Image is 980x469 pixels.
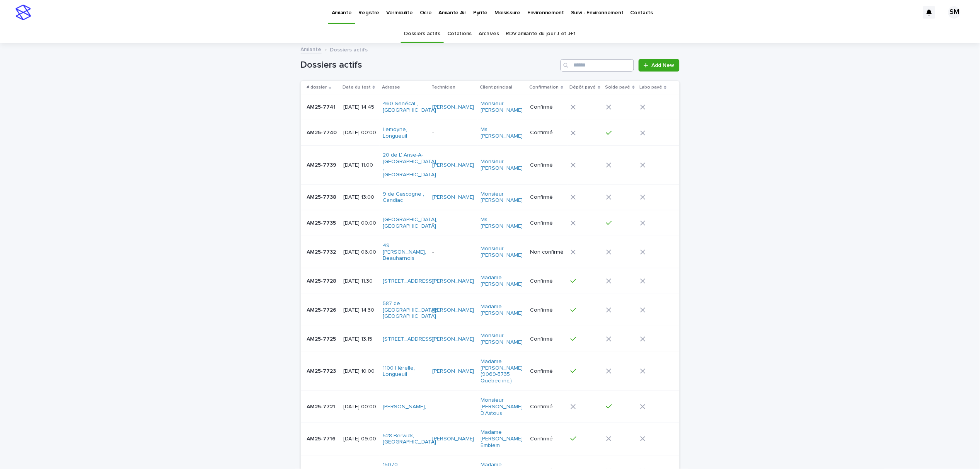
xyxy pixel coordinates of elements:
[301,120,680,146] tr: AM25-7740AM25-7740 [DATE] 00:00Lemoyne, Longueuil -Ms. [PERSON_NAME] Confirmé
[382,83,400,92] p: Adresse
[301,294,680,326] tr: AM25-7726AM25-7726 [DATE] 14:30587 de [GEOGRAPHIC_DATA], [GEOGRAPHIC_DATA] [PERSON_NAME] Madame [...
[432,336,474,343] a: [PERSON_NAME]
[561,59,634,72] input: Search
[530,249,564,256] p: Non confirmé
[383,278,434,285] a: [STREET_ADDRESS]
[948,6,961,19] div: SM
[343,278,377,285] p: [DATE] 11:30
[301,184,680,210] tr: AM25-7738AM25-7738 [DATE] 13:009 de Gascogne , Candiac [PERSON_NAME] Monsieur [PERSON_NAME] Confirmé
[307,193,338,201] p: AM25-7738
[432,104,474,111] a: [PERSON_NAME]
[432,278,474,285] a: [PERSON_NAME]
[432,162,474,169] a: [PERSON_NAME]
[530,278,564,285] p: Confirmé
[432,220,475,227] p: -
[307,402,337,410] p: AM25-7721
[570,83,596,92] p: Dépôt payé
[301,210,680,236] tr: AM25-7735AM25-7735 [DATE] 00:00[GEOGRAPHIC_DATA], [GEOGRAPHIC_DATA] -Ms. [PERSON_NAME] Confirmé
[383,126,426,140] a: Lemoyne, Longueuil
[301,60,558,71] h1: Dossiers actifs
[301,268,680,294] tr: AM25-7728AM25-7728 [DATE] 11:30[STREET_ADDRESS] [PERSON_NAME] Madame [PERSON_NAME] Confirmé
[432,194,474,201] a: [PERSON_NAME]
[307,334,338,343] p: AM25-7725
[343,83,371,92] p: Date du test
[15,5,31,20] img: stacker-logo-s-only.png
[530,162,564,169] p: Confirmé
[432,307,474,314] a: [PERSON_NAME]
[343,104,377,111] p: [DATE] 14:45
[301,236,680,268] tr: AM25-7732AM25-7732 [DATE] 06:0049 [PERSON_NAME], Beauharnois -Monsieur [PERSON_NAME] Non confirmé
[383,217,437,230] a: [GEOGRAPHIC_DATA], [GEOGRAPHIC_DATA]
[530,436,564,442] p: Confirmé
[481,275,524,288] a: Madame [PERSON_NAME]
[530,220,564,227] p: Confirmé
[530,104,564,111] p: Confirmé
[330,45,368,53] p: Dossiers actifs
[307,247,338,256] p: AM25-7732
[343,194,377,201] p: [DATE] 13:00
[307,102,337,111] p: AM25-7741
[530,404,564,410] p: Confirmé
[481,159,524,172] a: Monsieur [PERSON_NAME]
[530,83,559,92] p: Confirmation
[481,397,525,416] a: Monsieur [PERSON_NAME]-D'Astous
[383,404,426,410] a: [PERSON_NAME],
[432,436,474,442] a: [PERSON_NAME]
[481,101,524,114] a: Monsieur [PERSON_NAME]
[301,146,680,184] tr: AM25-7739AM25-7739 [DATE] 11:0020 de L' Anse-A-[GEOGRAPHIC_DATA] , [GEOGRAPHIC_DATA] [PERSON_NAME...
[307,305,338,314] p: AM25-7726
[530,307,564,314] p: Confirmé
[301,44,322,53] a: Amiante
[479,25,499,43] a: Archives
[383,191,426,204] a: 9 de Gascogne , Candiac
[343,336,377,343] p: [DATE] 13:15
[481,191,524,204] a: Monsieur [PERSON_NAME]
[343,220,377,227] p: [DATE] 00:00
[301,326,680,352] tr: AM25-7725AM25-7725 [DATE] 13:15[STREET_ADDRESS] [PERSON_NAME] Monsieur [PERSON_NAME] Confirmé
[432,368,474,375] a: [PERSON_NAME]
[530,130,564,136] p: Confirmé
[447,25,472,43] a: Cotations
[480,83,513,92] p: Client principal
[307,83,327,92] p: # dossier
[343,307,377,314] p: [DATE] 14:30
[481,217,524,230] a: Ms. [PERSON_NAME]
[506,25,576,43] a: RDV amiante du jour J et J+1
[383,365,426,378] a: 1100 Hérelle, Longueuil
[307,128,339,136] p: AM25-7740
[301,391,680,423] tr: AM25-7721AM25-7721 [DATE] 00:00[PERSON_NAME], -Monsieur [PERSON_NAME]-D'Astous Confirmé
[432,249,475,256] p: -
[307,276,338,285] p: AM25-7728
[307,434,337,442] p: AM25-7716
[307,367,338,375] p: AM25-7723
[383,152,436,178] a: 20 de L' Anse-A-[GEOGRAPHIC_DATA] , [GEOGRAPHIC_DATA]
[530,194,564,201] p: Confirmé
[383,336,434,343] a: [STREET_ADDRESS]
[343,404,377,410] p: [DATE] 00:00
[343,436,377,442] p: [DATE] 09:00
[383,300,437,320] a: 587 de [GEOGRAPHIC_DATA], [GEOGRAPHIC_DATA]
[431,83,455,92] p: Technicien
[383,242,426,262] a: 49 [PERSON_NAME], Beauharnois
[343,130,377,136] p: [DATE] 00:00
[530,336,564,343] p: Confirmé
[530,368,564,375] p: Confirmé
[432,404,475,410] p: -
[404,25,440,43] a: Dossiers actifs
[343,368,377,375] p: [DATE] 10:00
[481,304,524,317] a: Madame [PERSON_NAME]
[301,94,680,120] tr: AM25-7741AM25-7741 [DATE] 14:45460 Senécal , [GEOGRAPHIC_DATA] [PERSON_NAME] Monsieur [PERSON_NAM...
[639,59,679,72] a: Add New
[301,352,680,391] tr: AM25-7723AM25-7723 [DATE] 10:001100 Hérelle, Longueuil [PERSON_NAME] Madame [PERSON_NAME] (9069-5...
[383,433,436,446] a: 528 Berwick, [GEOGRAPHIC_DATA]
[343,249,377,256] p: [DATE] 06:00
[432,130,475,136] p: -
[343,162,377,169] p: [DATE] 11:00
[307,160,338,169] p: AM25-7739
[481,358,524,384] a: Madame [PERSON_NAME] (9069-5735 Québec inc.)
[481,333,524,346] a: Monsieur [PERSON_NAME]
[605,83,631,92] p: Solde payé
[639,83,662,92] p: Labo payé
[481,246,524,259] a: Monsieur [PERSON_NAME]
